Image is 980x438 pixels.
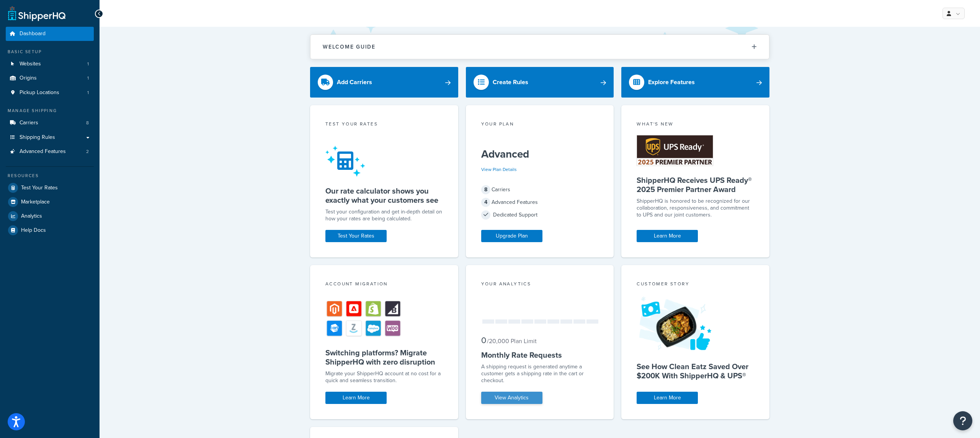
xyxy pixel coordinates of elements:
[86,148,89,155] span: 2
[310,35,769,59] button: Welcome Guide
[637,120,754,129] div: What's New
[20,90,59,96] span: Pickup Locations
[481,166,517,173] a: View Plan Details
[325,208,443,222] div: Test your configuration and get in-depth detail on how your rates are being calculated.
[6,145,94,159] li: Advanced Features
[637,280,754,289] div: Customer Story
[466,67,614,98] a: Create Rules
[481,392,542,404] a: View Analytics
[481,148,599,160] h5: Advanced
[325,230,387,242] a: Test Your Rates
[637,198,754,218] p: ShipperHQ is honored to be recognized for our collaboration, responsiveness, and commitment to UP...
[325,280,443,289] div: Account Migration
[325,392,387,404] a: Learn More
[493,77,528,88] div: Create Rules
[6,116,94,130] a: Carriers8
[323,44,376,50] h2: Welcome Guide
[481,334,486,347] span: 0
[637,176,754,194] h5: ShipperHQ Receives UPS Ready® 2025 Premier Partner Award
[6,27,94,41] a: Dashboard
[20,31,46,37] span: Dashboard
[6,86,94,100] li: Pickup Locations
[325,120,443,129] div: Test your rates
[953,411,972,430] button: Open Resource Center
[481,363,599,384] div: A shipping request is generated anytime a customer gets a shipping rate in the cart or checkout.
[325,186,443,205] h5: Our rate calculator shows you exactly what your customers see
[21,199,50,205] span: Marketplace
[637,362,754,380] h5: See How Clean Eatz Saved Over $200K With ShipperHQ & UPS®
[6,107,94,114] div: Manage Shipping
[481,230,542,242] a: Upgrade Plan
[621,67,769,98] a: Explore Features
[325,370,443,384] div: Migrate your ShipperHQ account at no cost for a quick and seamless transition.
[6,130,94,145] a: Shipping Rules
[481,184,599,195] div: Carriers
[87,75,89,81] span: 1
[6,71,94,85] a: Origins1
[6,173,94,179] div: Resources
[20,61,41,67] span: Websites
[648,77,695,88] div: Explore Features
[6,57,94,71] a: Websites1
[21,185,58,191] span: Test Your Rates
[481,350,599,360] h5: Monthly Rate Requests
[20,134,55,141] span: Shipping Rules
[6,195,94,209] a: Marketplace
[637,230,698,242] a: Learn More
[86,120,89,126] span: 8
[481,185,490,194] span: 8
[20,148,66,155] span: Advanced Features
[337,77,372,88] div: Add Carriers
[6,145,94,159] a: Advanced Features2
[6,71,94,85] li: Origins
[481,198,490,207] span: 4
[325,348,443,366] h5: Switching platforms? Migrate ShipperHQ with zero disruption
[87,61,89,67] span: 1
[21,213,42,220] span: Analytics
[6,49,94,55] div: Basic Setup
[6,57,94,71] li: Websites
[481,210,599,220] div: Dedicated Support
[6,116,94,130] li: Carriers
[6,223,94,237] a: Help Docs
[6,181,94,195] a: Test Your Rates
[21,227,46,234] span: Help Docs
[87,90,89,96] span: 1
[481,280,599,289] div: Your Analytics
[6,209,94,223] a: Analytics
[487,337,537,345] small: / 20,000 Plan Limit
[310,67,458,98] a: Add Carriers
[20,120,38,126] span: Carriers
[481,197,599,208] div: Advanced Features
[481,120,599,129] div: Your Plan
[637,392,698,404] a: Learn More
[6,86,94,100] a: Pickup Locations1
[20,75,37,81] span: Origins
